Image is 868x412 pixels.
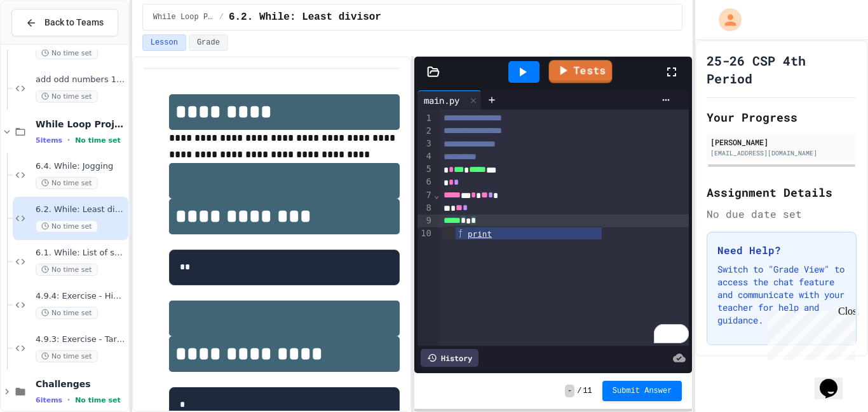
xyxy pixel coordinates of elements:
[36,248,126,259] span: 6.1. While: List of squares
[707,206,857,222] div: No due date set
[433,190,440,200] span: Fold line
[36,264,98,276] span: No time set
[421,349,478,367] div: History
[710,136,853,148] div: [PERSON_NAME]
[36,396,62,404] span: 6 items
[602,381,682,401] button: Submit Answer
[417,112,433,125] div: 1
[142,34,186,51] button: Lesson
[75,136,121,145] span: No time set
[717,263,846,327] p: Switch to "Grade View" to access the chat feature and communicate with your teacher for help and ...
[417,90,482,110] div: main.py
[44,16,104,29] span: Back to Teams
[36,90,98,103] span: No time set
[707,108,857,126] h2: Your Progress
[36,177,98,189] span: No time set
[417,227,433,240] div: 10
[229,10,381,25] span: 6.2. While: Least divisor
[417,202,433,215] div: 8
[36,350,98,362] span: No time set
[705,5,745,34] div: My Account
[36,334,126,345] span: 4.9.3: Exercise - Target Sum
[707,52,857,87] h1: 25-26 CSP 4th Period
[417,138,433,150] div: 3
[417,189,433,202] div: 7
[36,161,126,172] span: 6.4. While: Jogging
[707,183,857,201] h2: Assignment Details
[417,176,433,188] div: 6
[815,361,855,399] iframe: chat widget
[468,229,492,239] span: print
[440,110,689,346] div: To enrich screen reader interactions, please activate Accessibility in Grammarly extension settings
[5,5,88,81] div: Chat with us now!Close
[613,386,672,396] span: Submit Answer
[36,75,126,85] span: add odd numbers 1-1000
[219,12,224,22] span: /
[417,150,433,163] div: 4
[36,204,126,215] span: 6.2. While: Least divisor
[717,243,846,258] h3: Need Help?
[577,386,581,396] span: /
[763,306,855,360] iframe: chat widget
[548,60,612,83] a: Tests
[67,395,70,405] span: •
[36,136,62,145] span: 5 items
[417,163,433,176] div: 5
[36,378,126,390] span: Challenges
[36,291,126,302] span: 4.9.4: Exercise - Higher or Lower I
[67,135,70,145] span: •
[36,118,126,130] span: While Loop Projects
[153,12,214,22] span: While Loop Projects
[417,215,433,227] div: 9
[443,226,602,239] ul: Completions
[583,386,592,396] span: 11
[75,396,121,404] span: No time set
[11,9,118,36] button: Back to Teams
[417,125,433,138] div: 2
[189,34,228,51] button: Grade
[565,385,574,397] span: -
[417,94,466,107] div: main.py
[36,307,98,319] span: No time set
[36,220,98,232] span: No time set
[710,148,853,158] div: [EMAIL_ADDRESS][DOMAIN_NAME]
[36,47,98,59] span: No time set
